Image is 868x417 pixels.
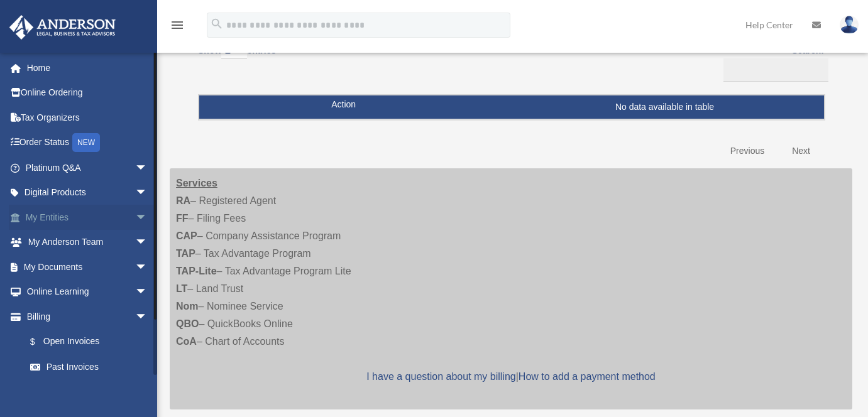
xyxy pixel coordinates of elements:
span: arrow_drop_down [135,180,160,206]
i: search [210,17,224,31]
strong: RA [176,195,190,206]
strong: CAP [176,230,197,241]
a: My Entitiesarrow_drop_down [9,205,167,230]
img: User Pic [840,16,859,34]
span: $ [37,334,43,350]
a: Tax Organizers [9,105,167,130]
img: Anderson Advisors Platinum Portal [6,15,119,40]
a: I have a question about my billing [366,371,515,382]
span: arrow_drop_down [135,279,160,305]
a: My Anderson Teamarrow_drop_down [9,230,167,255]
strong: Nom [176,301,199,311]
a: How to add a payment method [519,371,656,382]
label: Show entries [198,43,276,72]
a: menu [170,22,185,33]
div: – Registered Agent – Filing Fees – Company Assistance Program – Tax Advantage Program – Tax Advan... [170,168,852,409]
a: $Open Invoices [18,329,154,355]
span: arrow_drop_down [135,155,160,181]
span: arrow_drop_down [135,254,160,280]
span: arrow_drop_down [135,230,160,256]
a: Digital Productsarrow_drop_down [9,180,167,205]
strong: Services [176,178,217,188]
i: menu [170,18,185,33]
a: Billingarrow_drop_down [9,304,160,329]
strong: FF [176,213,189,224]
strong: TAP [176,248,195,259]
div: NEW [72,133,100,152]
input: Search: [723,58,828,82]
label: Search: [719,43,824,82]
span: arrow_drop_down [135,304,160,330]
strong: CoA [176,336,197,347]
a: Platinum Q&Aarrow_drop_down [9,155,167,180]
a: Home [9,55,167,80]
strong: LT [176,283,187,294]
p: | [176,368,846,386]
a: My Documentsarrow_drop_down [9,254,167,279]
strong: QBO [176,318,199,329]
a: Online Learningarrow_drop_down [9,279,167,305]
span: arrow_drop_down [135,205,160,230]
td: No data available in table [199,95,824,119]
a: Next [783,138,820,164]
a: Previous [721,138,774,164]
strong: TAP-Lite [176,266,217,276]
a: Online Ordering [9,80,167,106]
a: Order StatusNEW [9,130,167,156]
a: Past Invoices [18,354,160,379]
